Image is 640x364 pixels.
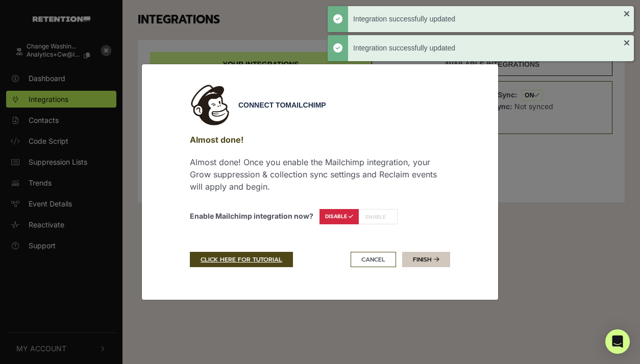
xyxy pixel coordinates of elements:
[353,43,624,54] div: Integration successfully updated
[285,101,326,109] span: Mailchimp
[358,209,398,224] label: ENABLE
[319,209,359,224] label: DISABLE
[190,156,450,193] p: Almost done! Once you enable the Mailchimp integration, your Grow suppression & collection sync s...
[190,212,313,220] strong: Enable Mailchimp integration now?
[605,329,630,354] div: Open Intercom Messenger
[238,100,450,111] div: Connect to
[190,85,231,125] img: Mailchimp
[190,135,243,145] strong: Almost done!
[353,14,624,24] div: Integration successfully updated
